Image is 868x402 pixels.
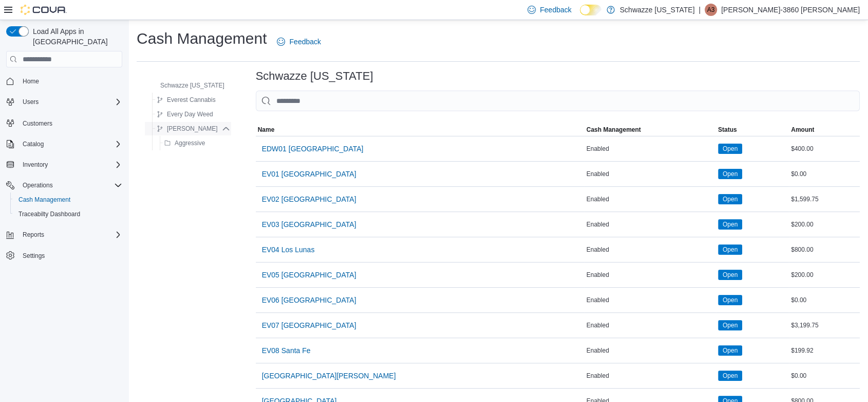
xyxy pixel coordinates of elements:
[18,250,49,262] a: Settings
[21,5,67,15] img: Cova
[584,269,716,281] div: Enabled
[10,207,126,221] button: Traceabilty Dashboard
[584,218,716,231] div: Enabled
[18,179,122,191] span: Operations
[167,125,218,133] span: [PERSON_NAME]
[584,168,716,180] div: Enabled
[789,344,860,357] div: $199.92
[18,116,122,129] span: Customers
[718,244,742,255] span: Open
[718,270,742,280] span: Open
[723,371,738,380] span: Open
[262,270,356,280] span: EV05 [GEOGRAPHIC_DATA]
[18,96,43,108] button: Users
[18,96,122,108] span: Users
[584,294,716,306] div: Enabled
[262,169,356,179] span: EV01 [GEOGRAPHIC_DATA]
[723,346,738,355] span: Open
[2,248,126,263] button: Settings
[723,195,738,204] span: Open
[258,265,361,285] button: EV05 [GEOGRAPHIC_DATA]
[584,243,716,256] div: Enabled
[723,169,738,179] span: Open
[716,124,789,136] button: Status
[2,158,126,172] button: Inventory
[18,75,122,88] span: Home
[789,124,860,136] button: Amount
[718,169,742,179] span: Open
[718,144,742,154] span: Open
[258,239,319,260] button: EV04 Los Lunas
[705,4,717,16] div: Alexis-3860 Shoope
[789,143,860,155] div: $400.00
[723,245,738,254] span: Open
[23,231,44,239] span: Reports
[258,189,361,209] button: EV02 [GEOGRAPHIC_DATA]
[18,138,122,150] span: Catalog
[2,228,126,242] button: Reports
[789,193,860,205] div: $1,599.75
[791,126,814,134] span: Amount
[584,319,716,331] div: Enabled
[789,294,860,306] div: $0.00
[584,143,716,155] div: Enabled
[258,315,361,336] button: EV07 [GEOGRAPHIC_DATA]
[789,168,860,180] div: $0.00
[789,370,860,382] div: $0.00
[723,321,738,330] span: Open
[258,365,400,386] button: [GEOGRAPHIC_DATA][PERSON_NAME]
[289,37,320,47] span: Feedback
[18,159,122,171] span: Inventory
[146,79,229,92] button: Schwazze [US_STATE]
[137,28,267,49] h1: Cash Management
[262,295,356,305] span: EV06 [GEOGRAPHIC_DATA]
[18,138,48,150] button: Catalog
[584,124,716,136] button: Cash Management
[718,219,742,230] span: Open
[580,5,601,15] input: Dark Mode
[18,249,122,262] span: Settings
[721,4,860,16] p: [PERSON_NAME]-3860 [PERSON_NAME]
[262,345,311,356] span: EV08 Santa Fe
[2,95,126,109] button: Users
[584,193,716,205] div: Enabled
[258,290,361,310] button: EV06 [GEOGRAPHIC_DATA]
[23,161,48,169] span: Inventory
[2,115,126,130] button: Customers
[723,144,738,153] span: Open
[258,126,275,134] span: Name
[153,108,217,120] button: Every Day Weed
[167,110,213,118] span: Every Day Weed
[718,320,742,330] span: Open
[718,295,742,305] span: Open
[256,70,373,82] h3: Schwazze [US_STATE]
[262,194,356,204] span: EV02 [GEOGRAPHIC_DATA]
[262,320,356,330] span: EV07 [GEOGRAPHIC_DATA]
[262,371,396,381] span: [GEOGRAPHIC_DATA][PERSON_NAME]
[18,210,80,218] span: Traceabilty Dashboard
[18,75,43,88] a: Home
[262,219,356,230] span: EV03 [GEOGRAPHIC_DATA]
[723,270,738,279] span: Open
[10,193,126,207] button: Cash Management
[23,119,52,128] span: Customers
[23,77,39,85] span: Home
[718,345,742,356] span: Open
[160,137,209,149] button: Aggressive
[14,208,122,220] span: Traceabilty Dashboard
[256,91,860,111] input: This is a search bar. As you type, the results lower in the page will automatically filter.
[23,98,39,106] span: Users
[620,4,695,16] p: Schwazze [US_STATE]
[6,69,122,290] nav: Complex example
[262,244,315,255] span: EV04 Los Lunas
[723,295,738,305] span: Open
[2,178,126,193] button: Operations
[14,208,84,220] a: Traceabilty Dashboard
[14,194,74,206] a: Cash Management
[707,4,715,16] span: A3
[789,243,860,256] div: $800.00
[258,340,315,361] button: EV08 Santa Fe
[258,138,368,159] button: EDW01 [GEOGRAPHIC_DATA]
[258,214,361,235] button: EV03 [GEOGRAPHIC_DATA]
